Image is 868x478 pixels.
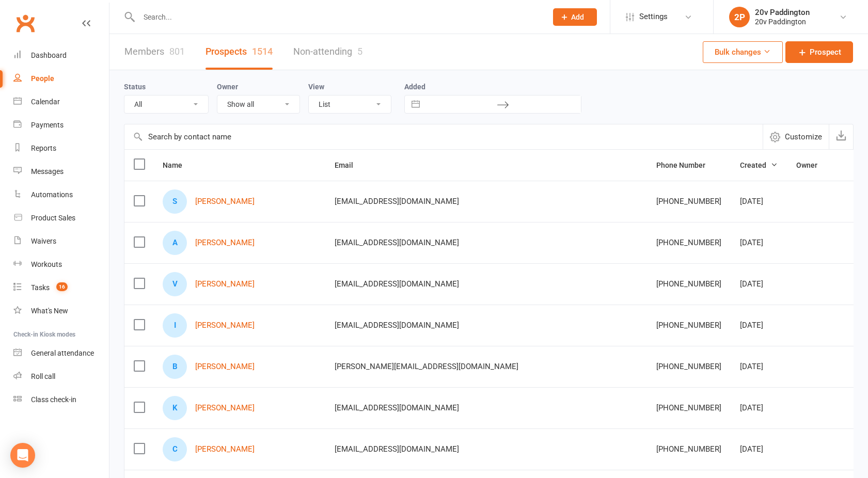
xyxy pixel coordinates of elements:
[740,362,778,371] div: [DATE]
[656,197,721,206] div: [PHONE_NUMBER]
[195,321,255,330] a: [PERSON_NAME]
[740,159,778,171] button: Created
[13,114,109,137] a: Payments
[124,83,146,91] label: Status
[656,159,717,171] button: Phone Number
[335,274,459,294] span: [EMAIL_ADDRESS][DOMAIN_NAME]
[13,253,109,276] a: Workouts
[553,8,597,26] button: Add
[163,189,187,214] div: Simonne
[656,161,717,169] span: Phone Number
[31,214,75,222] div: Product Sales
[195,404,255,412] a: [PERSON_NAME]
[31,349,94,357] div: General attendance
[124,34,185,70] a: Members801
[639,5,668,28] span: Settings
[252,46,273,57] div: 1514
[335,233,459,252] span: [EMAIL_ADDRESS][DOMAIN_NAME]
[31,167,64,176] div: Messages
[124,124,763,149] input: Search by contact name
[13,160,109,183] a: Messages
[13,299,109,323] a: What's New
[195,362,255,371] a: [PERSON_NAME]
[335,161,365,169] span: Email
[571,13,584,21] span: Add
[656,280,721,289] div: [PHONE_NUMBER]
[755,17,810,26] div: 20v Paddington
[31,372,55,380] div: Roll call
[335,439,459,459] span: [EMAIL_ADDRESS][DOMAIN_NAME]
[163,231,187,255] div: Andrew
[656,321,721,330] div: [PHONE_NUMBER]
[656,362,721,371] div: [PHONE_NUMBER]
[796,161,829,169] span: Owner
[404,83,581,91] label: Added
[796,159,829,171] button: Owner
[755,8,810,17] div: 20v Paddington
[31,51,67,59] div: Dashboard
[703,41,783,63] button: Bulk changes
[136,10,540,24] input: Search...
[31,260,62,268] div: Workouts
[13,276,109,299] a: Tasks 16
[163,355,187,379] div: Brian
[656,445,721,454] div: [PHONE_NUMBER]
[31,74,54,83] div: People
[740,404,778,412] div: [DATE]
[163,313,187,338] div: Ilan
[13,137,109,160] a: Reports
[335,159,365,171] button: Email
[740,161,778,169] span: Created
[10,443,35,468] div: Open Intercom Messenger
[163,161,194,169] span: Name
[13,183,109,206] a: Automations
[729,7,750,27] div: 2P
[163,396,187,420] div: Kristina
[656,404,721,412] div: [PHONE_NUMBER]
[195,238,255,247] a: [PERSON_NAME]
[763,124,829,149] button: Customize
[31,307,68,315] div: What's New
[206,34,273,70] a: Prospects1514
[13,44,109,67] a: Dashboard
[31,144,56,152] div: Reports
[56,282,68,291] span: 16
[335,192,459,211] span: [EMAIL_ADDRESS][DOMAIN_NAME]
[31,283,50,292] div: Tasks
[406,95,425,113] button: Interact with the calendar and add the check-in date for your trip.
[785,41,853,63] a: Prospect
[195,280,255,289] a: [PERSON_NAME]
[13,342,109,365] a: General attendance kiosk mode
[785,131,822,143] span: Customize
[195,445,255,454] a: [PERSON_NAME]
[163,159,194,171] button: Name
[31,237,56,245] div: Waivers
[31,395,76,404] div: Class check-in
[12,10,38,36] a: Clubworx
[335,357,518,376] span: [PERSON_NAME][EMAIL_ADDRESS][DOMAIN_NAME]
[195,197,255,206] a: [PERSON_NAME]
[335,398,459,418] span: [EMAIL_ADDRESS][DOMAIN_NAME]
[308,83,324,91] label: View
[13,388,109,411] a: Class kiosk mode
[13,67,109,90] a: People
[740,280,778,289] div: [DATE]
[169,46,185,57] div: 801
[163,437,187,461] div: Cath
[810,46,841,58] span: Prospect
[163,272,187,296] div: Vanessa
[31,98,60,106] div: Calendar
[740,197,778,206] div: [DATE]
[217,83,238,91] label: Owner
[740,238,778,247] div: [DATE]
[293,34,362,70] a: Non-attending5
[740,321,778,330] div: [DATE]
[13,206,109,230] a: Product Sales
[31,121,64,129] div: Payments
[13,90,109,114] a: Calendar
[740,445,778,454] div: [DATE]
[13,230,109,253] a: Waivers
[31,190,73,199] div: Automations
[13,365,109,388] a: Roll call
[357,46,362,57] div: 5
